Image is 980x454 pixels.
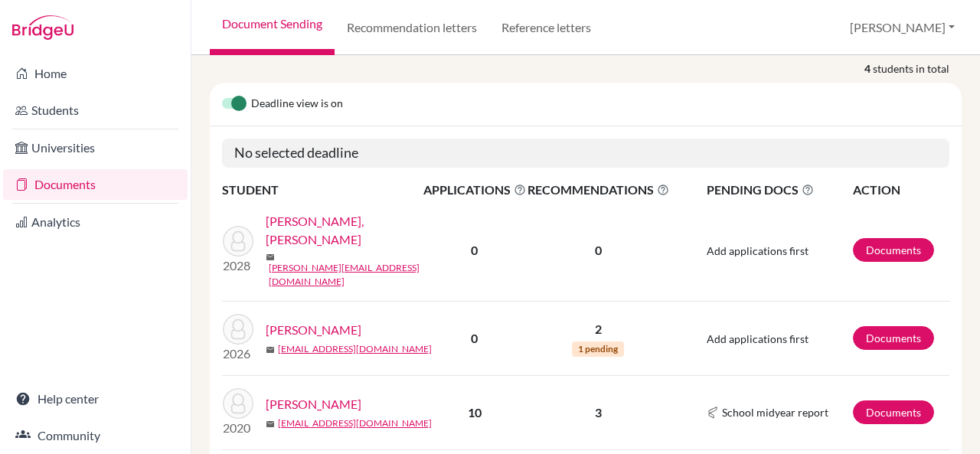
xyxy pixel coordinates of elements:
button: [PERSON_NAME] [843,13,962,42]
th: ACTION [852,180,949,200]
a: Community [3,420,188,451]
a: Help center [3,384,188,414]
span: Add applications first [707,332,808,345]
p: 2028 [223,256,253,275]
span: mail [266,253,275,262]
b: 10 [468,405,482,420]
span: RECOMMENDATIONS [528,181,669,199]
span: 1 pending [572,341,624,357]
img: Das, Anoushka [223,388,253,419]
span: students in total [873,60,962,77]
p: 0 [528,241,669,260]
img: Chagas Pereira, Anoushka [223,314,253,345]
a: Analytics [3,207,188,237]
img: Common App logo [707,407,719,419]
img: Anoushka Mohan, Anoushka [223,226,253,256]
a: Documents [853,238,934,262]
a: Home [3,58,188,89]
h5: No selected deadline [222,139,949,168]
a: [PERSON_NAME] [266,321,361,339]
a: Documents [3,169,188,200]
p: 2020 [223,419,253,437]
a: Students [3,95,188,126]
span: Deadline view is on [251,95,343,113]
b: 0 [471,243,478,257]
a: Documents [853,400,934,424]
th: STUDENT [222,180,423,200]
a: [PERSON_NAME], [PERSON_NAME] [266,212,433,249]
a: [EMAIL_ADDRESS][DOMAIN_NAME] [278,416,432,430]
span: APPLICATIONS [423,181,526,199]
a: [PERSON_NAME][EMAIL_ADDRESS][DOMAIN_NAME] [269,261,433,289]
b: 0 [471,331,478,345]
span: Add applications first [707,244,808,257]
p: 3 [528,403,669,422]
p: 2026 [223,345,253,363]
p: 2 [528,320,669,338]
a: [EMAIL_ADDRESS][DOMAIN_NAME] [278,342,432,356]
a: [PERSON_NAME] [266,395,361,413]
img: Bridge-U [12,15,73,40]
a: Universities [3,132,188,163]
span: mail [266,345,275,354]
a: Documents [853,326,934,350]
span: School midyear report [722,404,828,420]
span: PENDING DOCS [707,181,851,199]
strong: 4 [864,60,873,77]
span: mail [266,420,275,429]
